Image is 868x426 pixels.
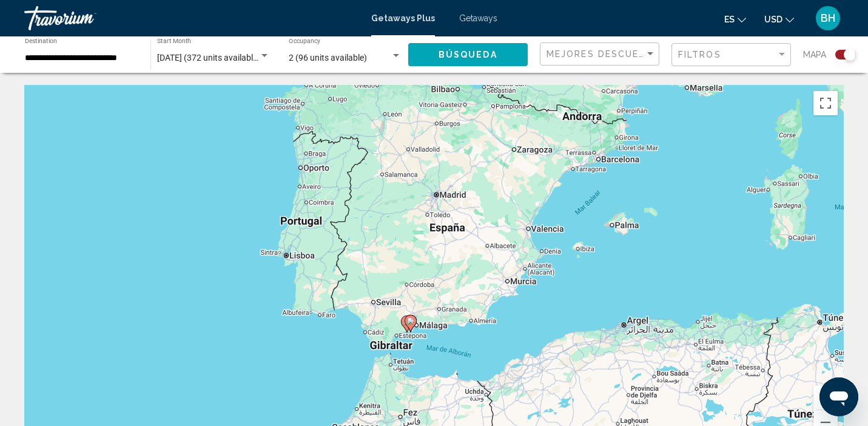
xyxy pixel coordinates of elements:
span: BH [821,12,835,24]
a: Getaways [459,13,497,23]
span: USD [764,15,782,24]
span: Filtros [678,50,721,59]
span: Mapa [803,46,826,63]
mat-select: Sort by [547,49,656,59]
span: [DATE] (372 units available) [157,53,260,63]
button: User Menu [812,5,844,31]
span: es [724,15,735,24]
a: Getaways Plus [371,13,435,23]
button: Acercar [813,385,838,410]
span: Mejores descuentos [547,49,668,59]
button: Change currency [764,10,794,28]
button: Búsqueda [408,43,528,66]
iframe: Botón para iniciar la ventana de mensajería [819,377,858,416]
span: Búsqueda [439,50,497,60]
button: Change language [724,10,746,28]
button: Activar o desactivar la vista de pantalla completa [813,91,838,115]
span: 2 (96 units available) [289,53,367,63]
a: Travorium [24,6,359,30]
button: Filter [671,42,791,67]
